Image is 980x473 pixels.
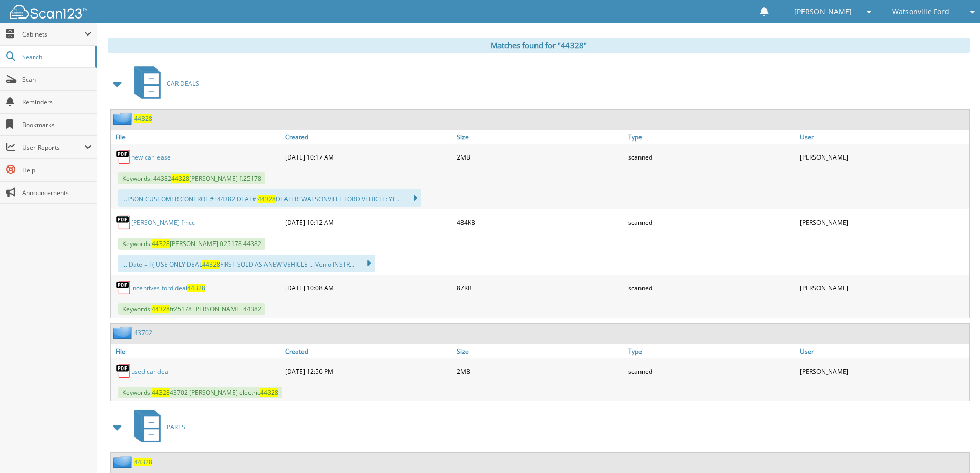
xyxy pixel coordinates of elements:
div: scanned [626,361,797,381]
span: Keywords: 44382 [PERSON_NAME] ft25178 [118,172,265,184]
span: 44328 [171,174,189,183]
img: PDF.png [116,363,131,379]
img: folder2.png [113,112,134,125]
a: Size [454,344,626,358]
div: [DATE] 12:56 PM [282,361,454,381]
span: Help [22,166,92,174]
div: [PERSON_NAME] [797,212,969,233]
span: Keywords: 43702 [PERSON_NAME] electric [118,387,282,398]
img: PDF.png [116,149,131,165]
div: scanned [626,147,797,167]
img: folder2.png [113,326,134,339]
div: [DATE] 10:08 AM [282,277,454,298]
a: Size [454,130,626,144]
div: [PERSON_NAME] [797,147,969,167]
span: 44328 [187,284,205,292]
iframe: Chat Widget [929,424,980,473]
img: PDF.png [116,280,131,295]
a: Type [626,344,797,358]
span: Bookmarks [22,120,92,129]
a: Type [626,130,797,144]
div: ...PSON CUSTOMER CONTROL #: 44382 DEAL#: DEALER: WATSONVILLE FORD VEHICLE: YE... [118,189,421,207]
div: scanned [626,212,797,233]
span: 44328 [152,239,170,248]
div: Matches found for "44328" [108,38,970,53]
span: User Reports [22,143,84,152]
a: File [111,130,282,144]
span: 44328 [258,195,276,203]
a: User [797,130,969,144]
span: 44328 [152,388,170,397]
span: Keywords: [PERSON_NAME] ft25178 44382 [118,238,265,250]
a: CAR DEALS [128,63,199,104]
span: Watsonville Ford [892,9,949,15]
a: Created [282,344,454,358]
div: [PERSON_NAME] [797,277,969,298]
span: Keywords: ft25178 [PERSON_NAME] 44382 [118,303,265,315]
span: Reminders [22,98,92,107]
a: Created [282,130,454,144]
div: [PERSON_NAME] [797,361,969,381]
div: 87KB [454,277,626,298]
a: 44328 [134,114,152,123]
img: PDF.png [116,215,131,230]
a: incentives ford deal44328 [131,284,205,292]
div: [DATE] 10:17 AM [282,147,454,167]
a: [PERSON_NAME] fmcc [131,218,195,227]
a: User [797,344,969,358]
span: PARTS [167,423,185,431]
span: CAR DEALS [167,79,199,88]
a: 44328 [134,458,152,466]
span: Scan [22,75,92,84]
span: [PERSON_NAME] [794,9,852,15]
a: File [111,344,282,358]
img: scan123-logo-white.svg [10,5,87,19]
span: Cabinets [22,30,84,39]
img: folder2.png [113,456,134,468]
div: [DATE] 10:12 AM [282,212,454,233]
div: 484KB [454,212,626,233]
div: 2MB [454,147,626,167]
a: 43702 [134,328,152,337]
span: Announcements [22,188,92,197]
div: scanned [626,277,797,298]
a: used car deal [131,367,170,376]
span: 44328 [260,388,278,397]
span: 44328 [202,260,220,269]
span: 44328 [152,305,170,313]
div: 2MB [454,361,626,381]
span: Search [22,52,90,61]
div: ... Date = I ( USE ONLY DEAL FIRST SOLD AS ANEW VEHICLE ... Venlo INSTR... [118,255,375,272]
a: new car lease [131,153,171,162]
a: PARTS [128,407,185,447]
